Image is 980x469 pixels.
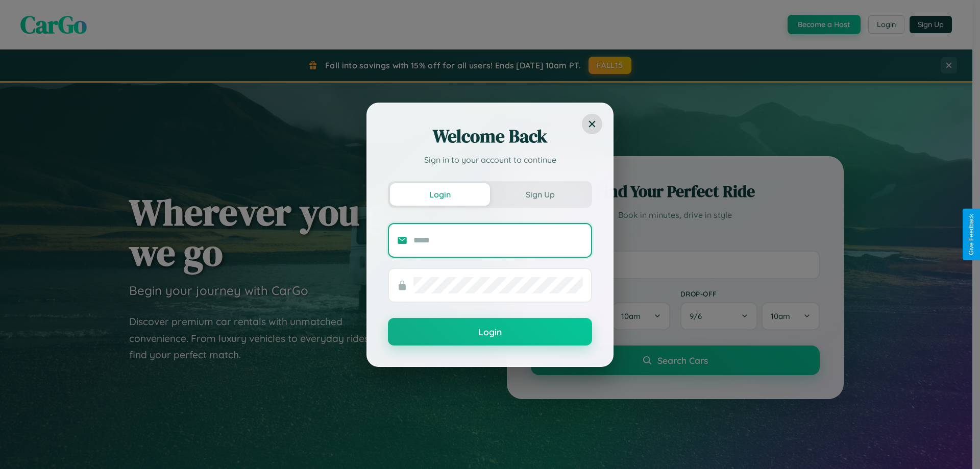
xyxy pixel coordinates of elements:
[388,154,592,166] p: Sign in to your account to continue
[388,318,592,345] button: Login
[388,124,592,149] h2: Welcome Back
[390,183,490,206] button: Login
[968,214,975,255] div: Give Feedback
[490,183,590,206] button: Sign Up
